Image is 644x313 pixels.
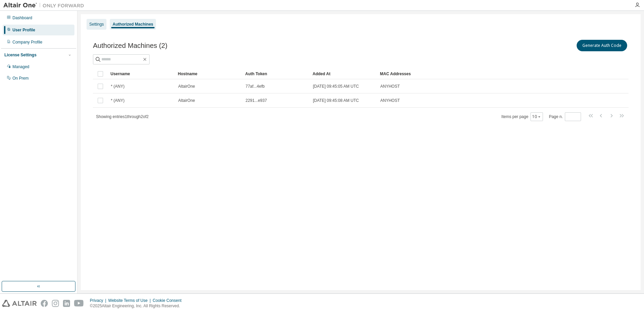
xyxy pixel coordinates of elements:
[112,22,153,27] div: Authorized Machines
[246,98,267,103] span: 2291...e937
[110,68,172,79] div: Username
[74,300,84,307] img: youtube.svg
[52,300,59,307] img: instagram.svg
[313,68,375,79] div: Added At
[178,68,240,79] div: Hostname
[108,298,153,303] div: Website Terms of Use
[532,114,541,119] button: 10
[12,27,35,33] div: User Profile
[3,2,88,9] img: Altair One
[313,84,359,89] span: [DATE] 09:45:05 AM UTC
[380,84,400,89] span: ANYHOST
[549,112,581,121] span: Page n.
[12,76,29,81] div: On Prem
[93,42,167,50] span: Authorized Machines (2)
[178,98,195,103] span: AltairOne
[246,84,265,89] span: 77af...4efb
[96,114,149,119] span: Showing entries 1 through 2 of 2
[89,22,104,27] div: Settings
[12,39,42,45] div: Company Profile
[502,112,543,121] span: Items per page
[12,15,32,21] div: Dashboard
[4,52,36,58] div: License Settings
[313,98,359,103] span: [DATE] 09:45:08 AM UTC
[380,68,558,79] div: MAC Addresses
[380,98,400,103] span: ANYHOST
[90,298,108,303] div: Privacy
[153,298,185,303] div: Cookie Consent
[111,84,125,89] span: * (ANY)
[90,303,186,309] p: © 2025 Altair Engineering, Inc. All Rights Reserved.
[178,84,195,89] span: AltairOne
[41,300,48,307] img: facebook.svg
[245,68,307,79] div: Auth Token
[63,300,70,307] img: linkedin.svg
[2,300,37,307] img: altair_logo.svg
[577,40,627,51] button: Generate Auth Code
[111,98,125,103] span: * (ANY)
[12,64,29,69] div: Managed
